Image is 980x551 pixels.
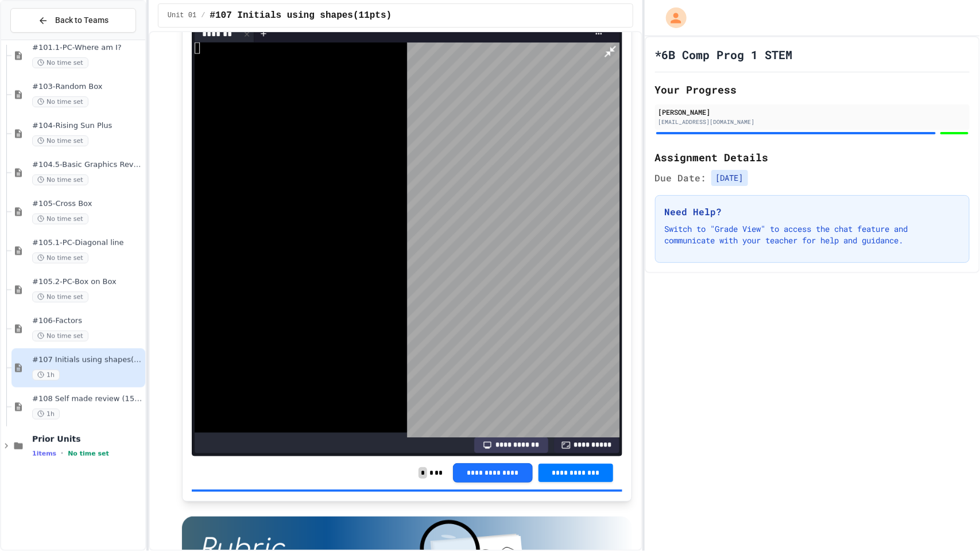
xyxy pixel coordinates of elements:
[32,316,143,326] span: #106-Factors
[32,43,143,53] span: #101.1-PC-Where am I?
[32,277,143,287] span: #105.2-PC-Box on Box
[10,8,136,33] button: Back to Teams
[210,9,392,22] span: #107 Initials using shapes(11pts)
[32,57,88,68] span: No time set
[32,96,88,107] span: No time set
[665,205,960,219] h3: Need Help?
[32,292,88,302] span: No time set
[201,11,205,20] span: /
[711,170,748,186] span: [DATE]
[654,5,690,31] div: My Account
[55,14,109,26] span: Back to Teams
[32,82,143,92] span: #103-Random Box
[32,199,143,209] span: #105-Cross Box
[61,449,63,458] span: •
[68,450,109,457] span: No time set
[32,450,56,457] span: 1 items
[659,107,966,117] div: [PERSON_NAME]
[32,331,88,342] span: No time set
[665,223,960,246] p: Switch to "Grade View" to access the chat feature and communicate with your teacher for help and ...
[32,121,143,131] span: #104-Rising Sun Plus
[655,171,707,185] span: Due Date:
[32,370,60,381] span: 1h
[32,160,143,170] span: #104.5-Basic Graphics Review
[32,253,88,263] span: No time set
[655,46,793,63] h1: *6B Comp Prog 1 STEM
[32,434,143,444] span: Prior Units
[168,11,196,20] span: Unit 01
[32,135,88,146] span: No time set
[655,82,970,98] h2: Your Progress
[32,355,143,365] span: #107 Initials using shapes(11pts)
[655,149,970,165] h2: Assignment Details
[32,174,88,185] span: No time set
[32,394,143,404] span: #108 Self made review (15pts)
[32,214,88,224] span: No time set
[32,238,143,248] span: #105.1-PC-Diagonal line
[659,118,966,126] div: [EMAIL_ADDRESS][DOMAIN_NAME]
[32,409,60,420] span: 1h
